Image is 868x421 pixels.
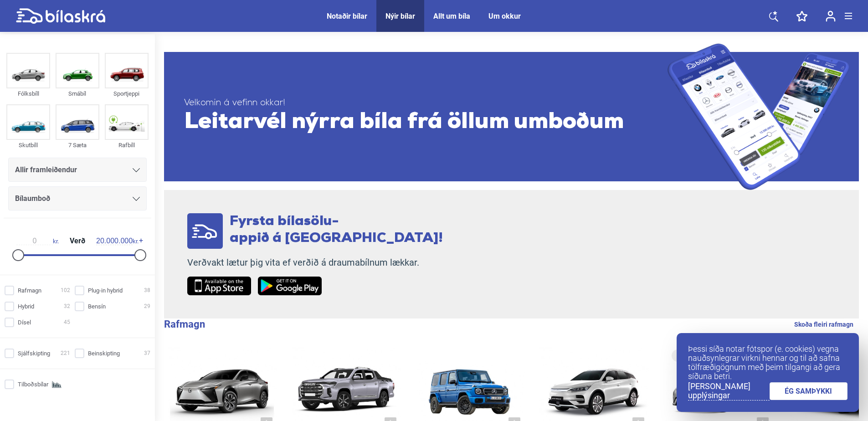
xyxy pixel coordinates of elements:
[64,318,70,327] span: 45
[105,88,149,99] div: Sportjeppi
[144,302,150,311] span: 29
[105,140,149,150] div: Rafbíll
[164,318,205,330] b: Rafmagn
[61,349,70,358] span: 221
[688,382,770,400] a: [PERSON_NAME] upplýsingar
[184,109,668,136] span: Leitarvél nýrra bíla frá öllum umboðum
[18,380,48,389] span: Tilboðsbílar
[16,237,59,245] span: kr.
[770,382,848,400] a: ÉG SAMÞYKKI
[88,349,120,358] span: Beinskipting
[794,318,853,330] a: Skoða fleiri rafmagn
[187,257,443,268] p: Verðvakt lætur þig vita ef verðið á draumabílnum lækkar.
[67,237,87,245] span: Verð
[164,43,859,190] a: Velkomin á vefinn okkar!Leitarvél nýrra bíla frá öllum umboðum
[144,286,150,295] span: 38
[6,88,50,99] div: Fólksbíll
[56,88,99,99] div: Smábíl
[688,344,847,381] p: Þessi síða notar fótspor (e. cookies) vegna nauðsynlegrar virkni hennar og til að safna tölfræðig...
[18,318,31,327] span: Dísel
[56,140,99,150] div: 7 Sæta
[488,12,521,21] a: Um okkur
[18,349,50,358] span: Sjálfskipting
[230,215,443,246] span: Fyrsta bílasölu- appið á [GEOGRAPHIC_DATA]!
[184,98,668,109] span: Velkomin á vefinn okkar!
[18,286,41,295] span: Rafmagn
[18,302,34,311] span: Hybrid
[385,12,415,21] a: Nýir bílar
[15,164,77,176] span: Allir framleiðendur
[6,140,50,150] div: Skutbíll
[327,12,367,21] a: Notaðir bílar
[826,10,836,22] img: user-login.svg
[144,349,150,358] span: 37
[61,286,70,295] span: 102
[88,302,106,311] span: Bensín
[15,192,50,205] span: Bílaumboð
[96,237,139,245] span: kr.
[64,302,70,311] span: 32
[433,12,470,21] a: Allt um bíla
[88,286,123,295] span: Plug-in hybrid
